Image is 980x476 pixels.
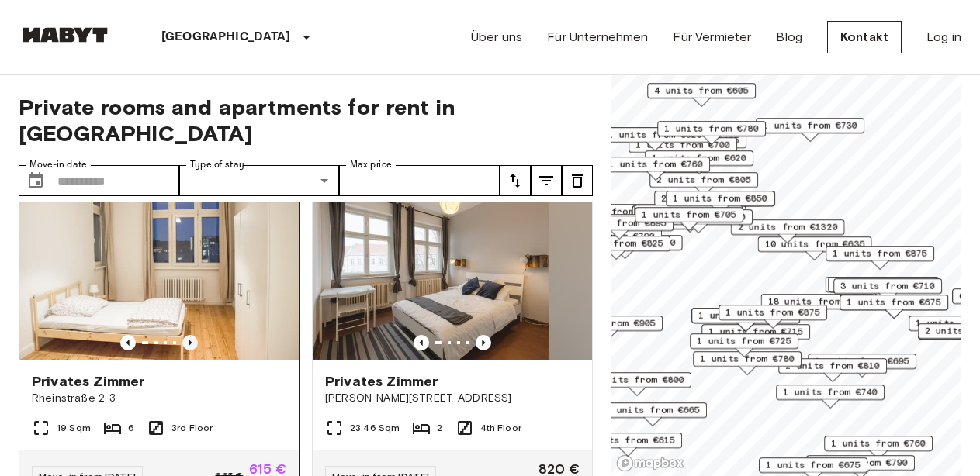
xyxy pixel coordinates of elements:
[768,295,868,309] span: 18 units from €720
[531,165,562,196] button: tune
[847,295,941,309] span: 1 units from €675
[813,456,908,470] span: 1 units from €790
[697,334,791,348] span: 1 units from €725
[664,122,759,136] span: 1 units from €780
[414,335,429,350] button: Previous image
[632,205,746,229] div: Map marker
[761,294,875,318] div: Map marker
[608,128,702,142] span: 1 units from €620
[840,279,935,293] span: 3 units from €710
[57,421,91,435] span: 19 Sqm
[616,454,684,472] a: Mapbox logo
[641,205,736,219] span: 3 units from €655
[738,220,838,234] span: 2 units from €1320
[831,436,926,450] span: 1 units from €760
[562,205,662,219] span: 22 units from €655
[756,118,864,142] div: Map marker
[19,27,112,43] img: Habyt
[783,385,878,399] span: 1 units from €740
[649,172,758,196] div: Map marker
[608,157,703,171] span: 1 units from €760
[565,216,674,240] div: Map marker
[654,84,749,98] span: 4 units from €605
[576,236,676,250] span: 1 units from €1200
[171,421,213,435] span: 3rd Floor
[840,295,948,319] div: Map marker
[313,174,592,360] img: Marketing picture of unit DE-01-267-001-02H
[19,174,299,360] img: Marketing picture of unit DE-01-090-02M
[765,237,865,251] span: 10 units from €635
[657,121,766,145] div: Map marker
[547,28,648,47] a: Für Unternehmen
[605,403,700,417] span: 1 units from €665
[569,235,683,259] div: Map marker
[926,28,961,47] a: Log in
[666,191,774,215] div: Map marker
[20,165,51,196] button: Choose date
[437,421,442,435] span: 2
[32,372,144,391] span: Privates Zimmer
[562,236,670,260] div: Map marker
[673,191,767,205] span: 1 units from €850
[828,277,937,301] div: Map marker
[476,335,491,350] button: Previous image
[651,210,746,224] span: 2 units from €760
[128,421,134,435] span: 6
[642,208,736,222] span: 1 units from €705
[661,191,756,205] span: 2 units from €655
[29,158,87,171] label: Move-in date
[182,335,198,350] button: Previous image
[833,278,942,302] div: Map marker
[249,462,286,476] span: 615 €
[647,83,756,107] div: Map marker
[561,316,656,330] span: 1 units from €905
[590,373,684,387] span: 1 units from €800
[601,157,710,181] div: Map marker
[708,325,803,339] span: 1 units from €715
[700,352,795,366] span: 1 units from €780
[776,385,885,409] div: Map marker
[645,150,753,174] div: Map marker
[538,462,580,476] span: 820 €
[654,191,763,215] div: Map marker
[325,372,438,391] span: Privates Zimmer
[634,205,743,229] div: Map marker
[785,359,880,373] span: 1 units from €810
[698,309,793,323] span: 1 units from €835
[835,278,930,291] span: 1 units from €710
[32,391,286,406] span: Rheinstraße 2-3
[350,421,400,435] span: 23.46 Sqm
[573,433,682,457] div: Map marker
[656,173,751,187] span: 2 units from €805
[693,351,802,375] div: Map marker
[19,94,593,147] span: Private rooms and apartments for rent in [GEOGRAPHIC_DATA]
[500,165,531,196] button: tune
[601,127,709,151] div: Map marker
[580,433,675,447] span: 1 units from €615
[569,236,663,250] span: 1 units from €825
[350,158,392,171] label: Max price
[598,402,707,426] div: Map marker
[833,247,927,260] span: 1 units from €875
[826,246,934,270] div: Map marker
[824,436,933,460] div: Map marker
[808,354,916,378] div: Map marker
[673,28,751,47] a: Für Vermieter
[691,308,800,332] div: Map marker
[690,333,798,357] div: Map marker
[725,305,820,319] span: 1 units from €875
[562,165,593,196] button: tune
[190,158,244,171] label: Type of stay
[635,207,743,231] div: Map marker
[120,335,136,350] button: Previous image
[325,391,580,406] span: [PERSON_NAME][STREET_ADDRESS]
[555,204,669,228] div: Map marker
[776,28,802,47] a: Blog
[778,358,887,382] div: Map marker
[652,151,746,165] span: 1 units from €620
[731,219,845,243] div: Map marker
[763,119,857,133] span: 1 units from €730
[815,354,909,368] span: 1 units from €695
[471,28,522,47] a: Über uns
[635,138,730,152] span: 1 units from €700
